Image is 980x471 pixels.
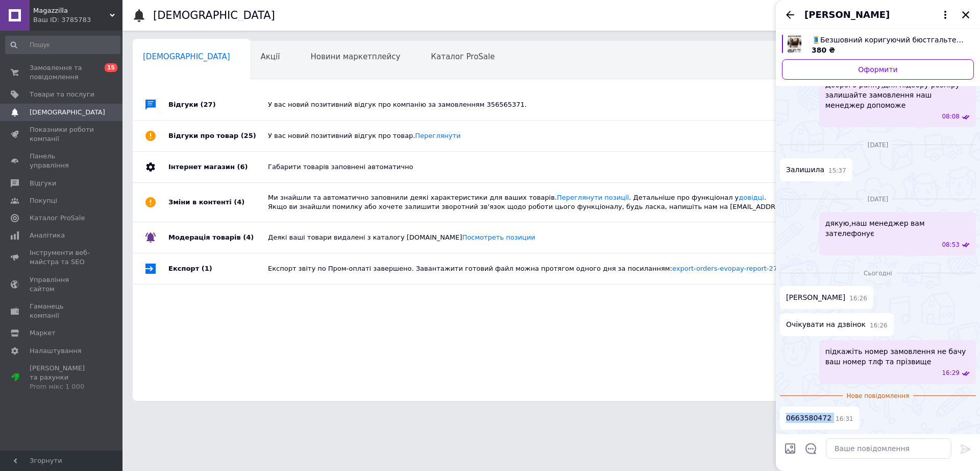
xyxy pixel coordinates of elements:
[30,152,94,170] span: Панель управління
[462,233,535,241] a: Посмотреть позиции
[30,108,105,117] span: [DEMOGRAPHIC_DATA]
[415,132,460,139] a: Переглянути
[237,163,248,171] span: (6)
[234,198,244,206] span: (4)
[30,90,94,99] span: Товари та послуги
[843,392,914,401] span: Нове повідомлення
[268,162,857,172] div: Габарити товарів заповнені автоматично
[784,9,796,21] button: Назад
[960,9,972,21] button: Закрити
[33,6,110,15] span: Magazzilla
[268,264,857,273] div: Експорт звіту по Пром-оплаті завершено. Завантажити готовий файл можна протягом одного дня за пос...
[310,52,400,61] span: Новини маркетплейсу
[828,167,846,175] span: 15:37 03.08.2025
[860,269,896,278] span: Сьогодні
[942,241,960,249] span: 08:53 04.08.2025
[30,248,94,267] span: Інструменти веб-майстра та SEO
[804,8,951,21] button: [PERSON_NAME]
[786,292,845,303] span: [PERSON_NAME]
[30,346,82,356] span: Налаштування
[812,46,835,54] span: 380 ₴
[30,364,94,392] span: [PERSON_NAME] та рахунки
[30,179,56,188] span: Відгуки
[864,141,893,150] span: [DATE]
[825,346,970,367] span: підкажіть номер замовлення не бачу ваш номер тлф та прізвище
[268,233,857,242] div: Деякі ваші товари видалені з каталогу [DOMAIN_NAME]
[942,369,960,378] span: 16:29 12.08.2025
[804,8,890,21] span: [PERSON_NAME]
[241,132,256,139] span: (25)
[268,100,857,109] div: У вас новий позитивний відгук про компанію за замовленням 356565371.
[168,183,268,222] div: Зміни в контенті
[804,442,818,455] button: Відкрити шаблони відповідей
[780,268,976,278] div: 12.08.2025
[431,52,495,61] span: Каталог ProSale
[849,294,867,303] span: 16:26 12.08.2025
[5,36,120,54] input: Пошук
[105,63,117,72] span: 15
[153,9,275,21] h1: [DEMOGRAPHIC_DATA]
[870,321,888,330] span: 16:26 12.08.2025
[672,265,844,272] a: export-orders-evopay-report-27-07-25_15-56-03.xls
[30,302,94,320] span: Гаманець компанії
[143,52,230,61] span: [DEMOGRAPHIC_DATA]
[782,59,974,80] a: Оформити
[168,152,268,182] div: Інтернет магазин
[30,328,56,338] span: Маркет
[786,319,866,330] span: Очікувати на дзвінок
[261,52,280,61] span: Акції
[557,194,629,201] a: Переглянути позиції
[30,275,94,294] span: Управління сайтом
[825,80,970,110] span: Доброго ранку,для підбору розміру залишайте замовлення наш менеджер допоможе
[201,101,216,108] span: (27)
[942,112,960,121] span: 08:08 06.07.2025
[168,222,268,253] div: Модерація товарів
[836,415,853,423] span: 16:31 12.08.2025
[168,253,268,284] div: Експорт
[243,233,254,241] span: (4)
[30,382,94,391] div: Prom мікс 1 000
[780,194,976,204] div: 04.08.2025
[30,125,94,144] span: Показники роботи компанії
[168,89,268,120] div: Відгуки
[812,35,966,45] span: 🧵Безшовний коригуючий бюстгальтер 7822🧵
[739,194,764,201] a: довідці
[788,35,801,53] img: 6498953252_w640_h640_besshovnyj-korrektiruyuschij-byustgalter.jpg
[780,139,976,150] div: 03.08.2025
[30,196,57,205] span: Покупці
[825,218,970,239] span: дякую,наш менеджер вам зателефонує
[786,413,831,423] span: 0663580472
[30,63,94,82] span: Замовлення та повідомлення
[268,131,857,140] div: У вас новий позитивний відгук про товар.
[782,35,974,55] a: Переглянути товар
[864,195,893,204] span: [DATE]
[786,164,824,175] span: Залишила
[168,121,268,151] div: Відгуки про товар
[33,15,122,25] div: Ваш ID: 3785783
[202,265,212,272] span: (1)
[30,231,65,240] span: Аналітика
[268,193,857,211] div: Ми знайшли та автоматично заповнили деякі характеристики для ваших товарів. . Детальніше про функ...
[30,214,85,223] span: Каталог ProSale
